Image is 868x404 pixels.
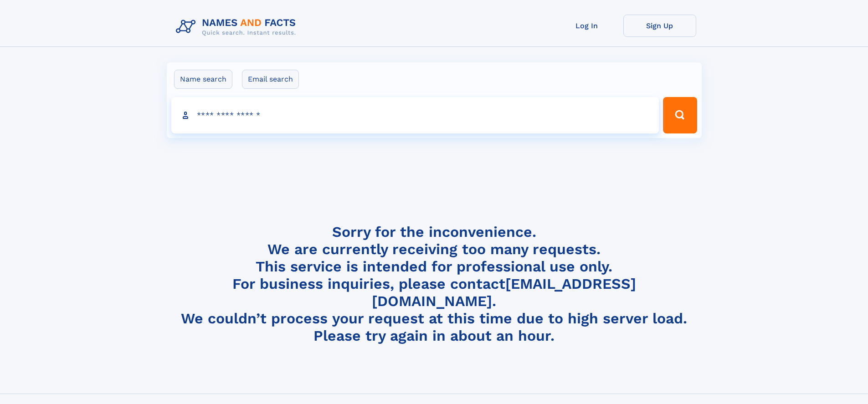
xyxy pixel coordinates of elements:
[172,223,696,345] h4: Sorry for the inconvenience. We are currently receiving too many requests. This service is intend...
[174,70,232,89] label: Name search
[550,15,623,37] a: Log In
[663,97,697,133] button: Search Button
[623,15,696,37] a: Sign Up
[242,70,299,89] label: Email search
[172,15,303,39] img: Logo Names and Facts
[372,275,636,310] a: [EMAIL_ADDRESS][DOMAIN_NAME]
[171,97,659,133] input: search input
